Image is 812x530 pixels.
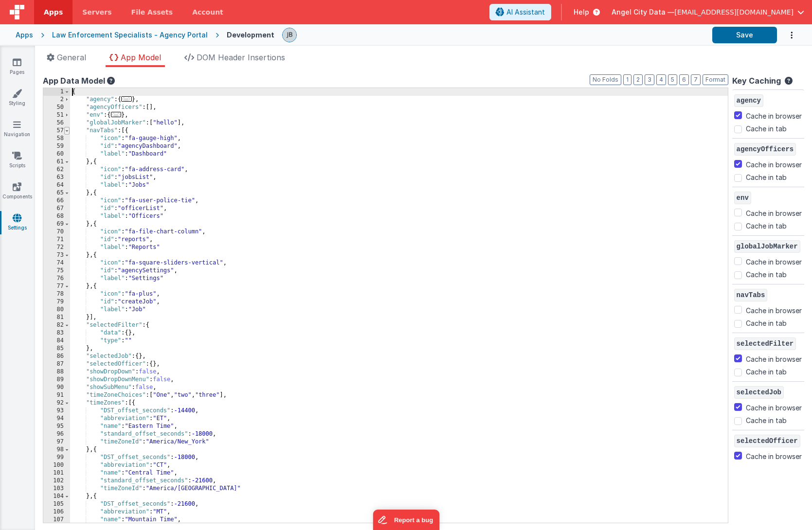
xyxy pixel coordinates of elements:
div: 81 [43,314,70,321]
label: Cache in browser [746,109,802,121]
div: 57 [43,127,70,135]
div: 87 [43,360,70,368]
div: 99 [43,454,70,461]
div: Apps [16,30,33,40]
label: Cache in browser [746,158,802,170]
div: 92 [43,399,70,407]
span: globalJobMarker [734,240,800,253]
div: 104 [43,493,70,500]
div: 62 [43,166,70,174]
button: 2 [633,74,643,85]
div: 80 [43,306,70,314]
span: agencyOfficers [734,143,796,156]
span: AI Assistant [506,7,545,17]
button: Save [712,27,777,43]
span: Apps [44,7,63,17]
div: 61 [43,158,70,166]
button: AI Assistant [489,4,551,20]
button: No Folds [590,74,621,85]
button: 3 [645,74,654,85]
label: Cache in tab [746,124,787,134]
span: Help [574,7,589,17]
button: Angel City Data — [EMAIL_ADDRESS][DOMAIN_NAME] [612,7,804,17]
label: Cache in browser [746,304,802,316]
span: ... [111,112,122,117]
div: 85 [43,345,70,353]
button: 1 [623,74,632,85]
div: 65 [43,189,70,197]
span: Servers [82,7,111,17]
div: 74 [43,259,70,267]
label: Cache in browser [746,353,802,364]
div: 107 [43,516,70,524]
div: 96 [43,430,70,438]
span: selectedJob [734,386,784,399]
span: env [734,192,751,204]
div: 73 [43,251,70,259]
div: 1 [43,88,70,96]
div: 105 [43,500,70,508]
div: 86 [43,353,70,360]
label: Cache in tab [746,367,787,377]
div: 71 [43,236,70,244]
div: 82 [43,321,70,329]
img: 9990944320bbc1bcb8cfbc08cd9c0949 [283,28,296,42]
div: Law Enforcement Specialists - Agency Portal [52,30,208,40]
div: 106 [43,508,70,516]
span: selectedFilter [734,337,796,350]
div: 103 [43,485,70,493]
span: DOM Header Insertions [197,53,285,62]
div: 102 [43,477,70,485]
button: 4 [656,74,666,85]
button: 6 [679,74,689,85]
div: 95 [43,423,70,430]
div: 98 [43,446,70,454]
label: Cache in tab [746,172,787,182]
span: [EMAIL_ADDRESS][DOMAIN_NAME] [674,7,794,17]
div: 63 [43,174,70,181]
span: ... [121,96,132,102]
span: App Model [121,53,161,62]
div: Development [227,30,274,40]
div: 76 [43,275,70,283]
span: selectedOfficer [734,435,800,447]
div: 101 [43,469,70,477]
div: 84 [43,337,70,345]
label: Cache in browser [746,207,802,218]
span: navTabs [734,289,768,301]
div: 94 [43,415,70,423]
span: General [57,53,86,62]
span: Angel City Data — [612,7,674,17]
button: 7 [691,74,701,85]
h4: Key Caching [732,77,781,86]
label: Cache in browser [746,401,802,413]
div: 67 [43,205,70,212]
div: 70 [43,228,70,236]
span: File Assets [131,7,173,17]
div: 90 [43,384,70,391]
div: 58 [43,135,70,142]
div: 66 [43,197,70,205]
label: Cache in tab [746,269,787,280]
div: 51 [43,111,70,119]
div: 88 [43,368,70,376]
div: 77 [43,283,70,290]
label: Cache in browser [746,450,802,461]
div: App Data Model [43,75,728,87]
div: 93 [43,407,70,415]
label: Cache in tab [746,415,787,425]
div: 60 [43,150,70,158]
iframe: Marker.io feedback button [373,510,439,530]
label: Cache in browser [746,255,802,267]
div: 78 [43,290,70,298]
div: 75 [43,267,70,275]
label: Cache in tab [746,221,787,231]
button: 5 [668,74,677,85]
span: agency [734,94,763,107]
div: 72 [43,244,70,251]
div: 69 [43,220,70,228]
button: Options [777,25,796,45]
div: 2 [43,96,70,104]
label: Cache in tab [746,318,787,328]
div: 59 [43,142,70,150]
